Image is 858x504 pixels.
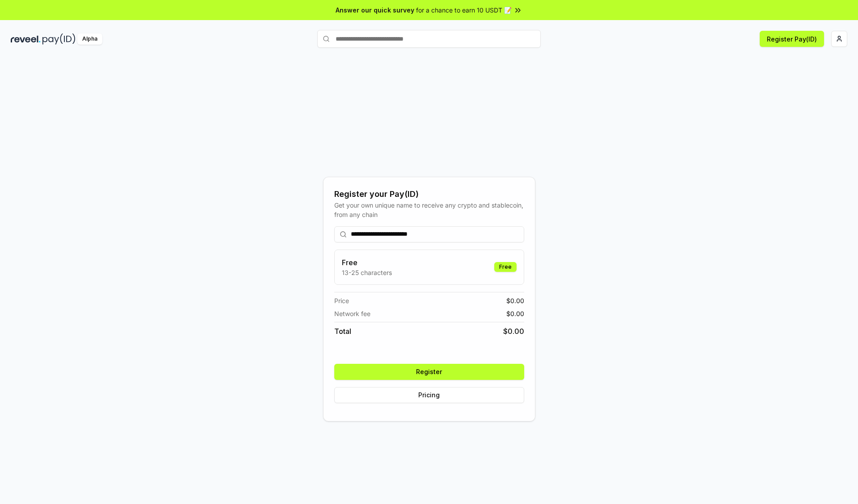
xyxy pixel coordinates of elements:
[334,200,524,219] div: Get your own unique name to receive any crypto and stablecoin, from any chain
[494,262,517,272] div: Free
[336,5,414,15] span: Answer our quick survey
[334,309,370,318] span: Network fee
[334,364,524,380] button: Register
[506,309,524,318] span: $ 0.00
[334,387,524,403] button: Pricing
[334,296,349,305] span: Price
[760,31,824,47] button: Register Pay(ID)
[42,33,76,45] img: pay_id
[11,33,41,45] img: reveel_dark
[77,33,102,45] div: Alpha
[342,268,392,277] p: 13-25 characters
[334,188,524,200] div: Register your Pay(ID)
[342,257,392,268] h3: Free
[503,326,524,337] span: $ 0.00
[416,5,512,15] span: for a chance to earn 10 USDT 📝
[334,326,351,337] span: Total
[506,296,524,305] span: $ 0.00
